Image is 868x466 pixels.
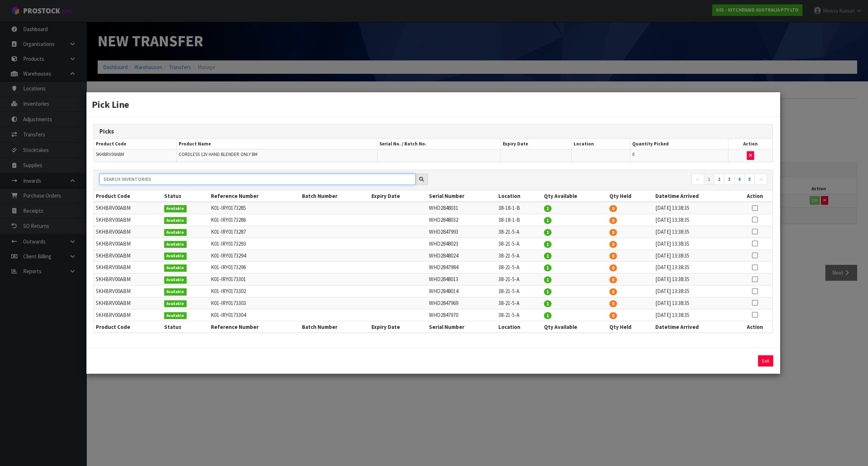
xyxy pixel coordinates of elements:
td: K01-IRY0173296 [209,262,301,274]
td: WHD2847993 [427,226,497,238]
td: 5KHBRV00ABM [94,214,162,226]
span: 0 [609,253,617,259]
td: [DATE] 13:38:35 [654,238,737,250]
th: Reference Number [209,190,301,202]
td: WHD2848014 [427,285,497,297]
td: 5KHBRV00ABM [94,250,162,262]
th: Product Code [94,190,162,202]
th: Serial No. / Batch No. [377,139,501,149]
th: Product Name [177,139,377,149]
td: [DATE] 13:38:35 [654,214,737,226]
span: Available [164,205,187,212]
td: 38-21-5-A [497,238,542,250]
td: K01-IRY0173286 [209,214,301,226]
td: K01-IRY0173304 [209,309,301,321]
th: Datetime Arrived [654,190,737,202]
th: Qty Available [542,321,608,332]
span: Available [164,229,187,236]
th: Status [162,190,209,202]
td: 38-21-5-A [497,274,542,285]
th: Status [162,321,209,332]
th: Action [737,321,773,332]
td: WHD2847984 [427,262,497,274]
th: Qty Available [542,190,608,202]
td: [DATE] 13:38:35 [654,274,737,285]
td: 5KHBRV00ABM [94,262,162,274]
td: 5KHBRV00ABM [94,285,162,297]
span: CORDLESS 12V HAND BLENDER ONLY BM [179,151,258,157]
span: 1 [544,253,552,259]
td: 38-21-5-A [497,226,542,238]
td: WHD2847969 [427,297,497,309]
span: Available [164,288,187,296]
td: K01-IRY0173301 [209,274,301,285]
span: Available [164,264,187,272]
span: 1 [544,241,552,248]
td: [DATE] 13:38:35 [654,226,737,238]
a: 2 [714,174,724,185]
th: Reference Number [209,321,301,332]
span: 1 [544,217,552,224]
td: 5KHBRV00ABM [94,309,162,321]
span: 0 [609,264,617,271]
td: K01-IRY0173303 [209,297,301,309]
td: WHD2848032 [427,214,497,226]
button: Exit [758,355,773,367]
span: 1 [544,229,552,236]
td: WHD2848024 [427,250,497,262]
th: Action [737,190,773,202]
span: 0 [609,205,617,212]
th: Datetime Arrived [654,321,737,332]
span: 1 [544,312,552,319]
td: WHD2848031 [427,202,497,214]
th: Location [497,190,542,202]
span: 1 [544,205,552,212]
th: Batch Number [300,321,370,332]
a: 4 [734,174,745,185]
th: Expiry Date [370,190,427,202]
th: Location [571,139,630,149]
span: 0 [632,151,634,157]
h3: Pick Line [92,98,775,111]
td: 38-18-1-B [497,202,542,214]
td: WHD2848013 [427,274,497,285]
td: WHD2847970 [427,309,497,321]
a: → [754,174,767,185]
th: Expiry Date [370,321,427,332]
nav: Page navigation [439,174,767,186]
span: 1 [544,264,552,271]
span: 1 [544,276,552,283]
span: 5KHBRV00ABM [96,151,124,157]
th: Product Code [94,139,177,149]
span: 0 [609,300,617,307]
th: Qty Held [608,321,653,332]
td: 38-21-5-A [497,285,542,297]
a: 1 [704,174,714,185]
td: 38-21-5-A [497,297,542,309]
td: [DATE] 13:38:35 [654,202,737,214]
td: [DATE] 13:38:35 [654,250,737,262]
td: K01-IRY0173285 [209,202,301,214]
th: Serial Number [427,190,497,202]
span: 1 [544,288,552,295]
td: 5KHBRV00ABM [94,226,162,238]
span: Available [164,217,187,224]
td: [DATE] 13:38:35 [654,285,737,297]
th: Quantity Picked [630,139,728,149]
a: ← [692,174,704,185]
span: Available [164,276,187,284]
td: K01-IRY0173287 [209,226,301,238]
span: 0 [609,241,617,248]
input: Search inventories [99,174,416,185]
span: 0 [609,217,617,224]
th: Product Code [94,321,162,332]
td: K01-IRY0173302 [209,285,301,297]
th: Location [497,321,542,332]
td: [DATE] 13:38:35 [654,262,737,274]
th: Serial Number [427,321,497,332]
td: K01-IRY0173294 [209,250,301,262]
td: K01-IRY0173293 [209,238,301,250]
span: 0 [609,276,617,283]
th: Qty Held [608,190,653,202]
span: 0 [609,229,617,236]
